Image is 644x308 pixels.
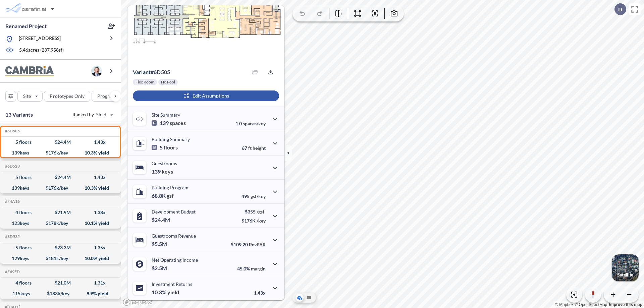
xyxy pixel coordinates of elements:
[133,69,170,75] p: # 6d505
[555,302,574,307] a: Mapbox
[296,294,304,302] button: Aerial View
[167,289,179,296] span: yield
[241,193,266,199] p: 495
[4,164,20,169] h5: Click to copy the code
[152,265,168,271] p: $2.5M
[97,93,116,100] p: Program
[4,129,20,133] h5: Click to copy the code
[152,168,173,175] p: 139
[152,192,174,199] p: 68.8K
[248,145,252,151] span: ft
[133,90,279,101] button: Edit Assumptions
[152,257,198,263] p: Net Operating Income
[575,302,607,307] a: OpenStreetMap
[23,93,31,100] p: Site
[231,242,266,247] p: $109.20
[612,254,639,281] button: Switcher ImageSatellite
[152,161,177,166] p: Guestrooms
[17,91,43,102] button: Site
[91,66,102,76] img: user logo
[242,145,266,151] p: 67
[251,266,266,271] span: margin
[152,289,179,296] p: 10.3%
[4,269,20,274] h5: Click to copy the code
[164,144,178,151] span: floors
[92,91,128,102] button: Program
[96,111,107,118] span: Yield
[253,145,266,151] span: height
[152,144,178,151] p: 5
[67,109,117,120] button: Ranked by Yield
[136,79,154,85] p: Flex Room
[167,192,174,199] span: gsf
[152,233,196,239] p: Guestrooms Revenue
[257,209,264,214] span: /gsf
[19,35,61,43] p: [STREET_ADDRESS]
[152,281,192,287] p: Investment Returns
[305,294,313,302] button: Site Plan
[4,199,20,204] h5: Click to copy the code
[243,121,266,126] span: spaces/key
[241,209,266,214] p: $355
[249,242,266,247] span: RevPAR
[19,47,64,54] p: 5.46 acres ( 237,958 sf)
[123,298,152,306] a: Mapbox homepage
[257,218,266,224] span: /key
[162,168,173,175] span: keys
[5,22,47,30] p: Renamed Project
[44,91,90,102] button: Prototypes Only
[612,254,639,281] img: Switcher Image
[152,112,180,118] p: Site Summary
[161,79,175,85] p: No Pool
[5,66,54,76] img: BrandImage
[254,290,266,296] p: 1.43x
[152,217,171,223] p: $24.4M
[152,120,186,126] p: 139
[152,185,189,190] p: Building Program
[235,121,266,126] p: 1.0
[618,6,622,12] p: D
[617,272,633,278] p: Satellite
[50,93,85,100] p: Prototypes Only
[133,69,151,75] span: Variant
[4,234,20,239] h5: Click to copy the code
[170,120,186,126] span: spaces
[237,266,266,271] p: 45.0%
[5,111,33,119] p: 13 Variants
[152,209,196,214] p: Development Budget
[241,218,266,224] p: $176K
[152,241,168,247] p: $5.5M
[251,193,266,199] span: gsf/key
[152,136,190,142] p: Building Summary
[609,302,642,307] a: Improve this map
